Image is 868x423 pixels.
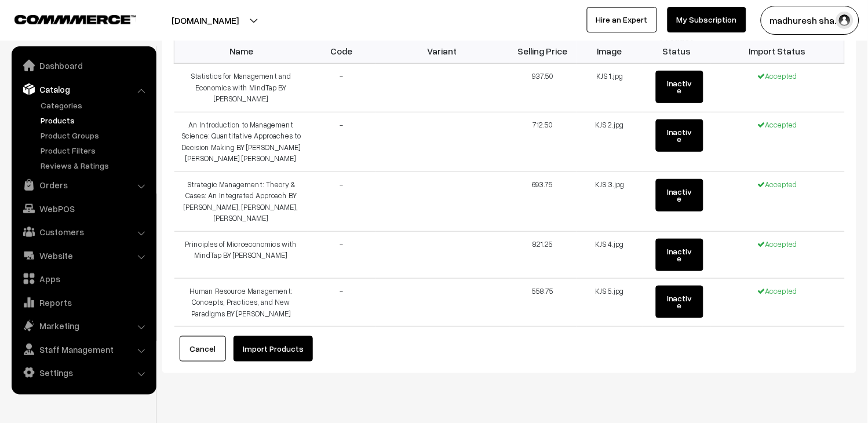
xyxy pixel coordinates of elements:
[577,278,644,327] td: KJS 5.jpg
[174,231,308,278] td: Principles of Microeconomics with MindTap BY [PERSON_NAME]
[308,24,375,64] th: Code
[174,24,308,64] th: Name
[656,179,703,211] button: Inactive
[308,172,375,231] td: -
[509,64,577,112] td: 937.50
[668,7,746,32] a: My Subscription
[509,172,577,231] td: 693.75
[509,112,577,172] td: 712.50
[577,112,644,172] td: KJS 2.jpg
[643,24,710,64] th: Product Status
[758,286,797,296] span: Accepted
[509,24,577,64] th: Selling Price
[587,7,657,32] a: Hire an Expert
[375,24,509,64] th: Variant
[577,24,644,64] th: Image
[14,15,136,24] img: COMMMERCE
[656,239,703,271] button: Inactive
[174,112,308,172] td: An Introduction to Management Science: Quantitative Approaches to Decision Making BY [PERSON_NAME...
[174,278,308,327] td: Human Resource Management: Concepts, Practices, and New Paradigms BY [PERSON_NAME]
[14,268,152,289] a: Apps
[308,278,375,327] td: -
[38,129,152,141] a: Product Groups
[509,231,577,278] td: 821.25
[180,336,226,362] button: Cancel
[710,24,844,64] th: Import Status
[131,6,279,35] button: [DOMAIN_NAME]
[577,231,644,278] td: KJS 4.jpg
[758,120,797,129] span: Accepted
[577,64,644,112] td: KJS 1.jpg
[38,144,152,156] a: Product Filters
[656,286,703,318] button: Inactive
[174,64,308,112] td: Statistics for Management and Economics with MindTap BY [PERSON_NAME]
[38,114,152,126] a: Products
[14,198,152,219] a: WebPOS
[234,336,313,362] button: Import Products
[14,315,152,336] a: Marketing
[14,362,152,383] a: Settings
[308,64,375,112] td: -
[761,6,859,35] button: madhuresh sha…
[14,12,116,25] a: COMMMERCE
[656,119,703,152] button: Inactive
[758,71,797,81] span: Accepted
[758,239,797,249] span: Accepted
[174,10,845,362] div: 5 out of 5 were accepted
[308,112,375,172] td: -
[14,55,152,76] a: Dashboard
[38,99,152,111] a: Categories
[308,231,375,278] td: -
[577,172,644,231] td: KJS 3.jpg
[14,292,152,313] a: Reports
[14,245,152,266] a: Website
[14,174,152,195] a: Orders
[758,180,797,189] span: Accepted
[14,221,152,242] a: Customers
[836,12,854,29] img: user
[14,79,152,100] a: Catalog
[656,71,703,103] button: Inactive
[14,339,152,360] a: Staff Management
[174,172,308,231] td: Strategic Management: Theory & Cases: An Integrated Approach BY [PERSON_NAME], [PERSON_NAME], [PE...
[38,159,152,172] a: Reviews & Ratings
[509,278,577,327] td: 558.75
